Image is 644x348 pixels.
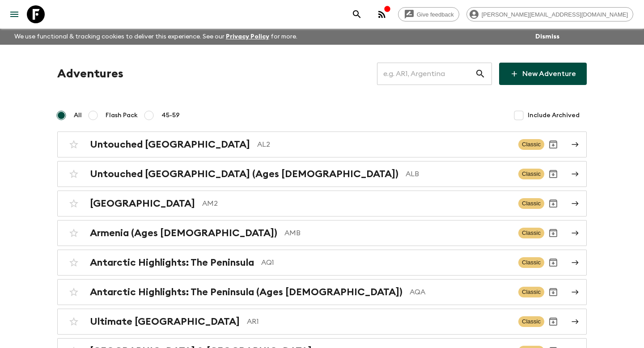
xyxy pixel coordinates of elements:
span: Give feedback [412,11,459,18]
div: [PERSON_NAME][EMAIL_ADDRESS][DOMAIN_NAME] [466,7,633,21]
a: [GEOGRAPHIC_DATA]AM2ClassicArchive [57,191,587,216]
a: Privacy Policy [226,34,269,40]
span: Include Archived [528,111,580,120]
p: AQ1 [261,257,511,268]
a: Untouched [GEOGRAPHIC_DATA] (Ages [DEMOGRAPHIC_DATA])ALBClassicArchive [57,161,587,187]
p: ALB [406,169,511,179]
span: Classic [518,198,544,209]
span: [PERSON_NAME][EMAIL_ADDRESS][DOMAIN_NAME] [477,11,633,18]
button: Dismiss [533,30,562,43]
span: Classic [518,287,544,297]
a: Armenia (Ages [DEMOGRAPHIC_DATA])AMBClassicArchive [57,220,587,246]
span: Classic [518,316,544,327]
h2: Untouched [GEOGRAPHIC_DATA] [90,139,250,150]
button: Archive [544,136,562,153]
h2: [GEOGRAPHIC_DATA] [90,198,195,209]
a: Antarctic Highlights: The Peninsula (Ages [DEMOGRAPHIC_DATA])AQAClassicArchive [57,279,587,305]
p: AL2 [257,139,511,150]
p: AQA [410,287,511,297]
a: Give feedback [398,7,459,21]
a: New Adventure [499,63,587,85]
span: All [74,111,82,120]
button: Archive [544,254,562,272]
h2: Antarctic Highlights: The Peninsula [90,257,254,268]
a: Ultimate [GEOGRAPHIC_DATA]AR1ClassicArchive [57,309,587,335]
p: AM2 [202,198,511,209]
span: Classic [518,228,544,238]
h2: Armenia (Ages [DEMOGRAPHIC_DATA]) [90,227,277,239]
span: Classic [518,139,544,150]
button: search adventures [348,5,366,23]
h2: Ultimate [GEOGRAPHIC_DATA] [90,316,240,327]
p: We use functional & tracking cookies to deliver this experience. See our for more. [11,29,301,45]
button: menu [5,5,23,23]
a: Antarctic Highlights: The PeninsulaAQ1ClassicArchive [57,250,587,276]
button: Archive [544,313,562,331]
h1: Adventures [57,65,123,83]
input: e.g. AR1, Argentina [377,61,475,86]
span: Classic [518,257,544,268]
h2: Untouched [GEOGRAPHIC_DATA] (Ages [DEMOGRAPHIC_DATA]) [90,168,398,180]
a: Untouched [GEOGRAPHIC_DATA]AL2ClassicArchive [57,132,587,157]
span: Flash Pack [106,111,138,120]
button: Archive [544,195,562,212]
h2: Antarctic Highlights: The Peninsula (Ages [DEMOGRAPHIC_DATA]) [90,286,402,298]
span: Classic [518,169,544,179]
button: Archive [544,283,562,301]
p: AR1 [247,316,511,327]
p: AMB [284,228,511,238]
button: Archive [544,165,562,183]
span: 45-59 [161,111,180,120]
button: Archive [544,224,562,242]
